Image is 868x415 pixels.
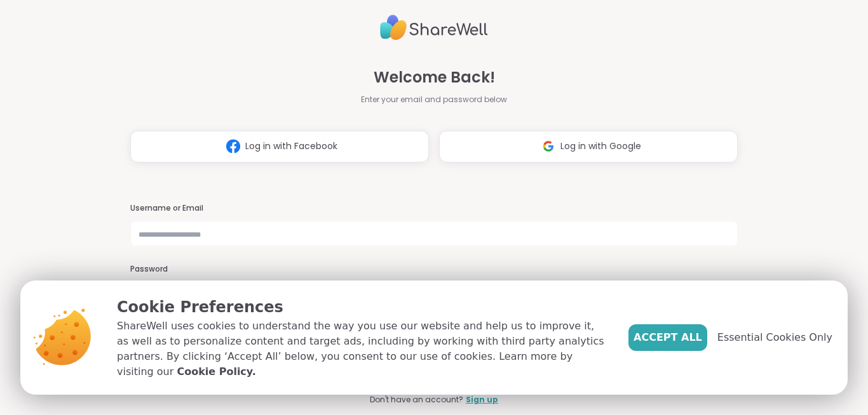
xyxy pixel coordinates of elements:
button: Log in with Facebook [130,131,429,162]
p: Cookie Preferences [117,296,608,319]
a: Sign up [466,394,498,405]
span: Accept All [634,330,702,345]
h3: Password [130,264,738,275]
a: Cookie Policy. [177,364,255,379]
p: ShareWell uses cookies to understand the way you use our website and help us to improve it, as we... [117,319,608,379]
span: Welcome Back! [374,66,495,89]
button: Log in with Google [439,131,738,162]
button: Accept All [628,324,707,351]
img: ShareWell Logomark [536,135,560,158]
span: Don't have an account? [370,394,463,405]
span: Enter your email and password below [361,94,507,105]
img: ShareWell Logomark [221,135,245,158]
span: Log in with Facebook [245,140,337,153]
span: Essential Cookies Only [717,330,832,345]
span: Log in with Google [560,140,641,153]
img: ShareWell Logo [380,10,488,46]
h3: Username or Email [130,203,738,214]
